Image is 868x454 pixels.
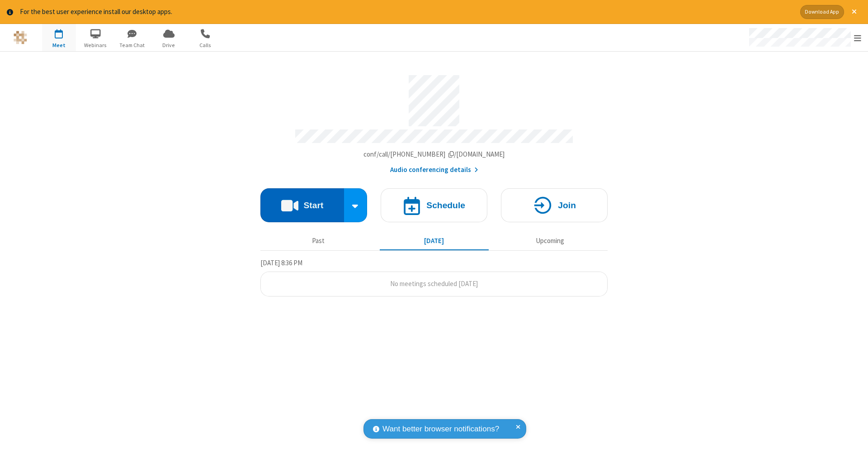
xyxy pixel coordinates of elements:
span: Meet [42,41,76,49]
button: Close alert [847,5,861,19]
section: Today's Meetings [260,258,608,296]
button: Audio conferencing details [390,165,478,175]
section: Account details [260,68,608,175]
button: Join [501,188,608,222]
span: [DATE] 8:36 PM [260,258,302,267]
button: Download App [800,5,844,19]
div: For the best user experience install our desktop apps. [20,7,793,17]
button: Past [264,233,373,250]
h4: Join [558,201,576,210]
div: Start conference options [344,188,368,222]
span: Drive [152,41,186,49]
span: Webinars [79,41,113,49]
span: Calls [189,41,222,49]
span: Want better browser notifications? [382,423,499,435]
span: Copy my meeting room link [363,150,505,158]
button: Upcoming [495,233,604,250]
button: Logo [3,24,37,51]
button: [DATE] [380,233,489,250]
div: Open menu [741,24,868,51]
button: Copy my meeting room linkCopy my meeting room link [363,149,505,160]
span: Team Chat [115,41,149,49]
h4: Schedule [426,201,465,210]
button: Start [260,188,344,222]
button: Schedule [381,188,487,222]
img: QA Selenium DO NOT DELETE OR CHANGE [14,31,27,44]
span: No meetings scheduled [DATE] [390,279,478,288]
h4: Start [303,201,323,210]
